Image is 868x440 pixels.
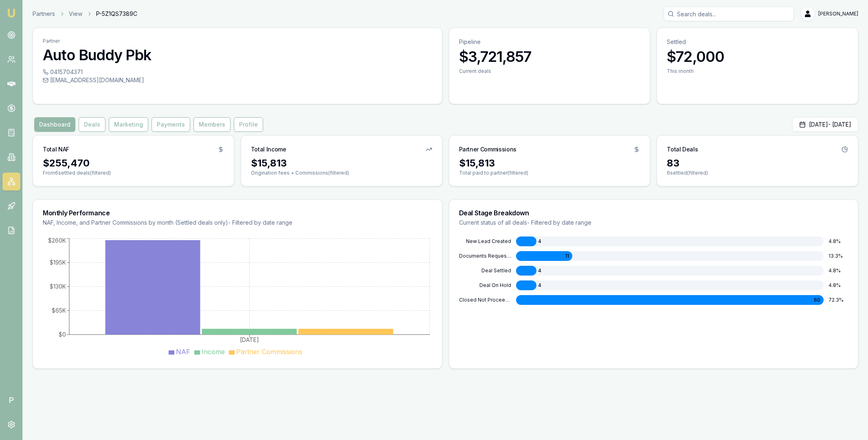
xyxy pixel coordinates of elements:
div: 0415704371 [43,68,432,76]
span: 4 [538,267,541,274]
div: This month [667,68,848,74]
h3: Auto Buddy Pbk [43,47,432,63]
tspan: $65K [52,307,66,314]
h3: $72,000 [667,48,848,65]
button: [DATE]- [DATE] [792,117,858,132]
div: Current deals [459,68,640,74]
div: New Lead Created [459,238,511,245]
div: 4.8 % [828,238,848,245]
span: 4 [538,238,541,245]
input: Search deals [664,7,794,21]
button: Payments [152,117,190,132]
p: Partner [43,38,432,44]
div: 4.8 % [828,267,848,274]
div: $255,470 [43,157,224,170]
p: Settled [667,38,848,46]
span: 60 [814,297,820,303]
div: Deal On Hold [459,282,511,289]
div: Closed Not Proceeding [459,297,511,303]
button: Members [193,117,231,132]
button: Deals [79,117,105,132]
tspan: $130K [50,283,66,290]
tspan: $260K [48,237,66,244]
h3: Partner Commissions [459,145,516,153]
tspan: $0 [59,331,66,338]
p: NAF, Income, and Partner Commissions by month (Settled deals only) - Filtered by date range [43,219,432,227]
div: Documents Requested From Client [459,253,511,259]
span: P [2,391,20,409]
p: Pipeline [459,38,640,46]
tspan: [DATE] [240,336,259,343]
p: From 6 settled deals (filtered) [43,170,224,176]
div: 4.8 % [828,282,848,289]
h3: $3,721,857 [459,48,640,65]
button: Profile [234,117,263,132]
span: 11 [565,253,569,259]
h3: Total NAF [43,145,69,153]
button: Marketing [109,117,148,132]
button: Dashboard [34,117,75,132]
span: Partner Commissions [236,348,302,356]
h3: Deal Stage Breakdown [459,210,848,216]
span: [PERSON_NAME] [818,11,858,17]
div: $15,813 [459,157,640,170]
span: 4 [538,282,541,289]
p: Origination fees + Commissions (filtered) [251,170,432,176]
img: emu-icon-u.png [7,8,16,18]
p: 6 settled (filtered) [667,170,848,176]
h3: Total Deals [667,145,698,153]
h3: Monthly Performance [43,210,432,216]
span: P-5Z1QS7389C [96,10,137,18]
tspan: $195K [50,259,66,266]
div: 72.3 % [828,297,848,303]
p: Current status of all deals - Filtered by date range [459,219,848,227]
nav: breadcrumb [33,10,137,18]
span: Income [202,348,225,356]
h3: Total Income [251,145,286,153]
span: NAF [176,348,190,356]
div: 13.3 % [828,253,848,259]
p: Total paid to partner (filtered) [459,170,640,176]
div: $15,813 [251,157,432,170]
a: View [69,10,82,18]
div: [EMAIL_ADDRESS][DOMAIN_NAME] [43,76,432,84]
div: 83 [667,157,848,170]
a: Partners [33,10,55,18]
div: Deal Settled [459,267,511,274]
